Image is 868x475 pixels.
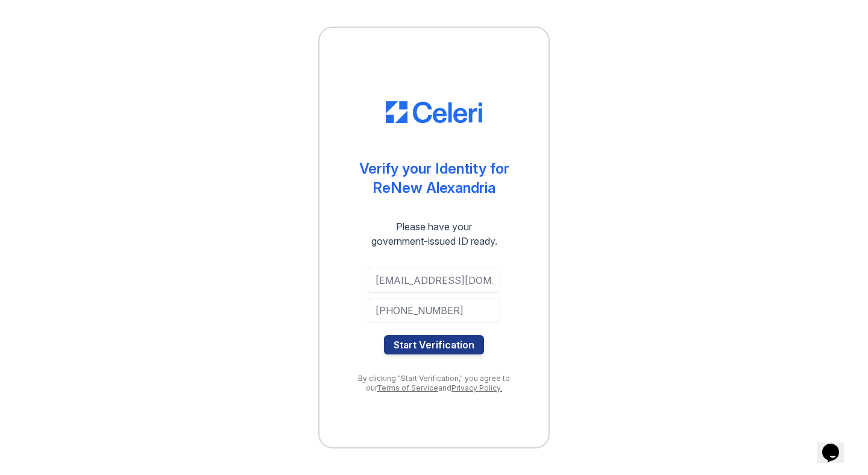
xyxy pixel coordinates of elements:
[344,374,524,393] div: By clicking "Start Verification," you agree to our and
[368,268,500,293] input: Email
[368,298,500,323] input: Phone
[359,159,509,198] div: Verify your Identity for ReNew Alexandria
[384,335,484,354] button: Start Verification
[386,101,482,123] img: CE_Logo_Blue-a8612792a0a2168367f1c8372b55b34899dd931a85d93a1a3d3e32e68fde9ad4.png
[350,219,519,248] div: Please have your government-issued ID ready.
[451,383,502,392] a: Privacy Policy.
[377,383,438,392] a: Terms of Service
[817,427,856,463] iframe: chat widget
